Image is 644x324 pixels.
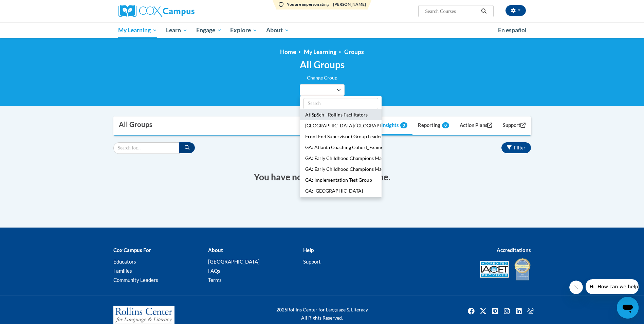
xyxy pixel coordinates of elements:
a: Community Leaders [113,277,158,283]
button: Search [179,142,195,153]
b: Cox Campus For [113,247,151,253]
a: FAQs [208,268,220,274]
h2: All Groups [300,59,345,71]
span: Hi. How can we help? [4,5,55,10]
iframe: Message from company [586,279,639,294]
b: About [208,247,223,253]
div: Main menu [108,22,536,38]
a: Facebook Group [525,306,536,317]
button: GA: Early Childhood Champions Mayorʹs Early Literacy Award - Infant/Toddler [300,153,382,164]
span: 0 [400,122,407,128]
a: Facebook [466,306,477,317]
a: Learn [162,22,192,38]
a: Pinterest [490,306,500,317]
div: All Groups [119,120,152,129]
h2: You have no Activities at this time. [118,171,526,183]
input: Search Courses [424,7,479,15]
a: Twitter [478,306,489,317]
a: Linkedin [513,306,524,317]
button: Account Settings [505,5,526,16]
button: AtlSpSch - Rollins Facilitators [300,109,382,120]
input: Search [303,98,378,109]
a: Families [113,268,132,274]
img: IDA® Accredited [514,257,531,281]
img: Facebook group icon [525,306,536,317]
button: GA: Implementation Test Group [300,175,382,185]
a: Action Plans [455,117,497,135]
img: Pinterest icon [490,306,500,317]
a: My Learning [114,22,162,38]
span: Learn [166,26,187,34]
a: About [262,22,294,38]
span: About [266,26,289,34]
a: My Learning [304,48,336,55]
span: Engage [196,26,222,34]
label: Change Group [307,74,337,82]
iframe: Close message [569,281,583,294]
a: Home [280,48,296,55]
img: Accredited IACET® Provider [480,261,509,278]
b: Accreditations [497,247,531,253]
button: Front End Supervisor ( Group Leader) [300,131,382,142]
iframe: Button to launch messaging window [617,297,639,319]
a: Engage [192,22,226,38]
a: Instagram [501,306,512,317]
span: My Learning [118,26,157,34]
a: Insights0 [376,117,412,135]
button: GA: [GEOGRAPHIC_DATA] [300,185,382,196]
img: Instagram icon [501,306,512,317]
a: Support [498,117,531,135]
a: En español [494,23,531,37]
div: Rollins Center for Language & Literacy All Rights Reserved. [251,306,393,322]
button: Rollins Day Practice - Leaders Group [300,196,382,207]
button: Search [479,7,489,15]
input: Search [113,142,180,154]
a: [GEOGRAPHIC_DATA] [208,258,260,265]
span: Filter [514,145,526,150]
img: Twitter icon [478,306,489,317]
img: Cox Campus [118,5,195,17]
a: Reporting0 [413,117,454,135]
img: LinkedIn icon [513,306,524,317]
button: Filter [501,142,531,153]
a: Groups [344,48,364,55]
a: Explore [226,22,262,38]
b: Help [303,247,314,253]
img: Facebook icon [466,306,477,317]
button: GA: Early Childhood Champions Mayorʹs Early Literacy Award - Preschool/Pre-K [300,164,382,175]
a: Terms [208,277,222,283]
span: En español [498,26,527,34]
a: Support [303,258,321,265]
span: 2025 [276,307,287,312]
a: Educators [113,258,136,265]
button: [GEOGRAPHIC_DATA]/[GEOGRAPHIC_DATA] [300,120,382,131]
span: 0 [442,122,449,128]
button: GA: Atlanta Coaching Cohort_Example [300,142,382,153]
span: Explore [230,26,257,34]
